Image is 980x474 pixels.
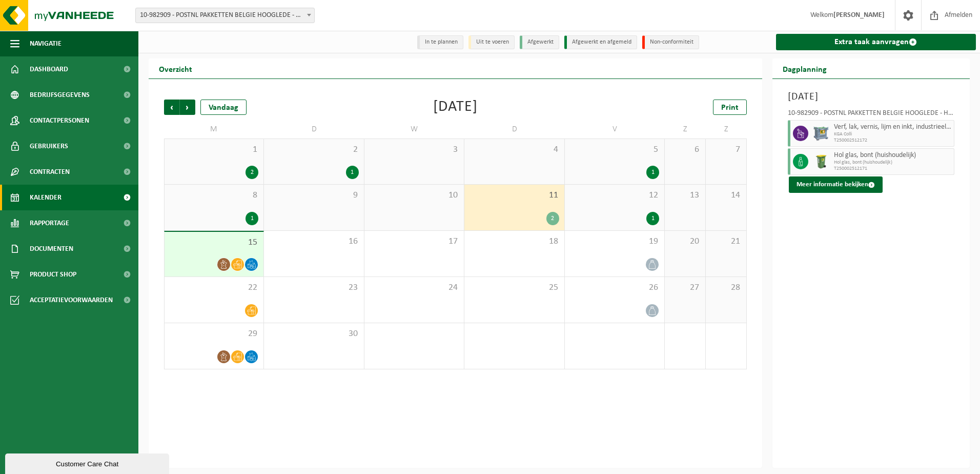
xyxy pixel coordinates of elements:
span: Documenten [30,236,73,262]
span: 18 [469,236,559,247]
div: 1 [646,166,659,179]
span: Verf, lak, vernis, lijm en inkt, industrieel in kleinverpakking [834,123,952,131]
span: 3 [370,144,459,155]
span: 14 [711,190,741,201]
span: Rapportage [30,210,69,236]
span: 15 [170,237,258,248]
span: Dashboard [30,56,68,82]
li: Uit te voeren [468,35,515,49]
span: 22 [170,282,258,293]
span: 8 [170,190,258,201]
img: PB-AP-0800-MET-02-01 [813,126,829,141]
span: Volgende [180,100,195,115]
span: 9 [269,190,358,201]
span: Acceptatievoorwaarden [30,287,113,313]
li: Non-conformiteit [642,35,699,49]
td: Z [706,120,747,139]
td: M [164,120,264,139]
td: D [264,120,364,139]
span: 10-982909 - POSTNL PAKKETTEN BELGIE HOOGLEDE - HOOGLEDE [136,8,314,23]
td: Z [665,120,706,139]
span: 30 [269,328,358,340]
span: Print [721,104,739,112]
span: 23 [269,282,358,293]
span: 2 [269,144,358,155]
h2: Dagplanning [772,58,837,78]
li: In te plannen [417,35,463,49]
span: 21 [711,236,741,247]
span: Navigatie [30,31,62,56]
span: Product Shop [30,262,76,287]
a: Extra taak aanvragen [776,34,976,50]
span: Hol glas, bont (huishoudelijk) [834,151,952,160]
span: 4 [469,144,559,155]
span: Contactpersonen [30,108,89,133]
span: 17 [370,236,459,247]
div: 2 [546,212,559,225]
a: Print [713,100,747,115]
strong: [PERSON_NAME] [833,11,885,19]
td: W [364,120,464,139]
span: Hol glas, bont (huishoudelijk) [834,160,952,166]
td: V [565,120,665,139]
h3: [DATE] [788,89,955,105]
img: WB-0240-HPE-GN-50 [813,154,829,169]
span: 10-982909 - POSTNL PAKKETTEN BELGIE HOOGLEDE - HOOGLEDE [135,8,315,23]
span: 26 [570,282,659,293]
h2: Overzicht [149,58,202,78]
span: 25 [469,282,559,293]
span: Bedrijfsgegevens [30,82,90,108]
div: [DATE] [433,100,478,115]
span: 1 [170,144,258,155]
li: Afgewerkt [520,35,559,49]
span: 11 [469,190,559,201]
div: 1 [246,212,258,225]
span: 20 [670,236,700,247]
span: 28 [711,282,741,293]
div: Vandaag [200,100,247,115]
span: 10 [370,190,459,201]
span: Gebruikers [30,133,68,159]
span: 29 [170,328,258,340]
span: T250002512172 [834,137,952,144]
span: Contracten [30,159,70,185]
span: 24 [370,282,459,293]
span: Vorige [164,100,179,115]
span: 5 [570,144,659,155]
span: T250002512171 [834,166,952,172]
td: D [464,120,564,139]
span: KGA Colli [834,131,952,137]
span: Kalender [30,185,62,210]
div: 1 [646,212,659,225]
span: 7 [711,144,741,155]
div: 2 [246,166,258,179]
li: Afgewerkt en afgemeld [564,35,637,49]
iframe: chat widget [5,451,171,474]
span: 6 [670,144,700,155]
span: 16 [269,236,358,247]
span: 12 [570,190,659,201]
div: 1 [346,166,359,179]
div: 10-982909 - POSTNL PAKKETTEN BELGIE HOOGLEDE - HOOGLEDE [788,110,955,120]
span: 13 [670,190,700,201]
button: Meer informatie bekijken [789,176,883,193]
span: 27 [670,282,700,293]
span: 19 [570,236,659,247]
